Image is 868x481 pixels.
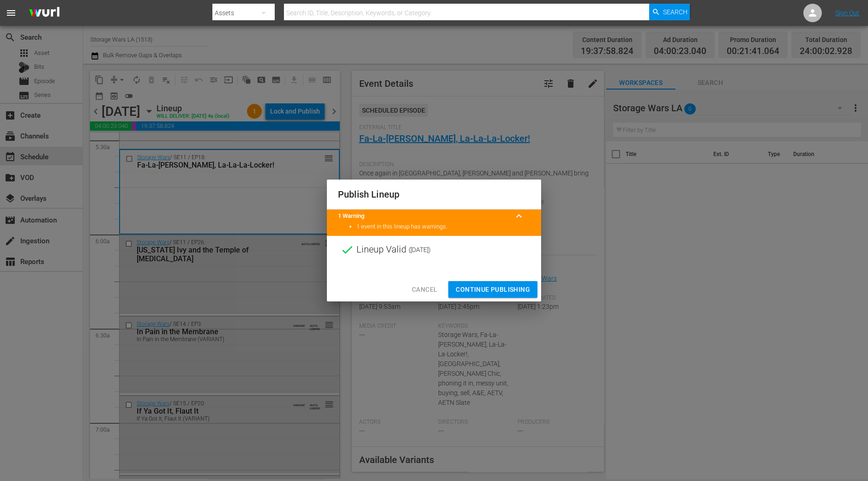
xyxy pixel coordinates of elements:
title: 1 Warning [338,212,508,221]
div: Lineup Valid [327,236,541,264]
span: keyboard_arrow_up [513,210,524,222]
button: Cancel [404,281,445,298]
button: keyboard_arrow_up [508,205,530,227]
button: Continue Publishing [448,281,537,298]
a: Sign Out [835,9,859,17]
li: 1 event in this lineup has warnings. [356,222,530,231]
img: ans4CAIJ8jUAAAAAAAAAAAAAAAAAAAAAAAAgQb4GAAAAAAAAAAAAAAAAAAAAAAAAJMjXAAAAAAAAAAAAAAAAAAAAAAAAgAT5G... [22,2,66,24]
span: menu [6,7,17,18]
span: ( [DATE] ) [409,243,431,257]
span: Continue Publishing [456,284,530,295]
span: Cancel [412,284,437,295]
h2: Publish Lineup [338,187,530,202]
span: Search [663,4,687,20]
